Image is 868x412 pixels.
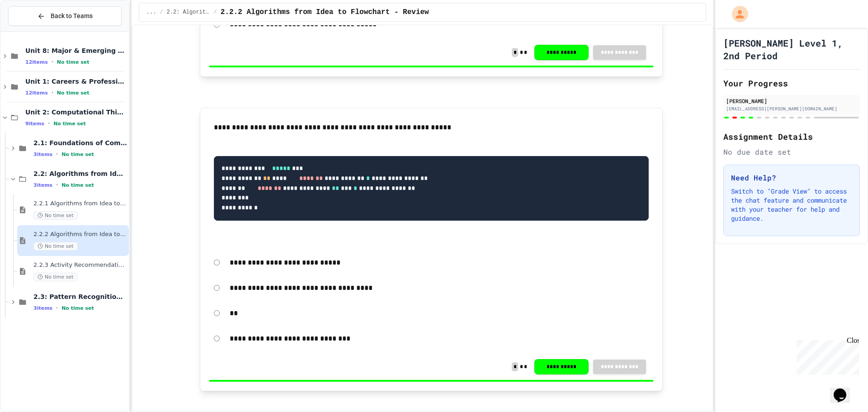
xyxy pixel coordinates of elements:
span: 2.1: Foundations of Computational Thinking [33,139,127,147]
span: • [56,304,58,312]
iframe: chat widget [793,336,859,375]
span: 2.3: Pattern Recognition & Decomposition [33,293,127,301]
span: 2.2: Algorithms from Idea to Flowchart [167,9,210,16]
iframe: chat widget [830,376,859,403]
span: ... [146,9,156,16]
h1: [PERSON_NAME] Level 1, 2nd Period [723,37,860,62]
span: 9 items [25,121,44,127]
span: No time set [61,182,94,188]
span: 2.2.3 Activity Recommendation Algorithm [33,261,127,269]
span: • [48,120,50,127]
span: Unit 2: Computational Thinking & Problem-Solving [25,108,127,116]
div: Chat with us now!Close [4,4,62,57]
span: • [52,58,53,66]
span: 2.2.1 Algorithms from Idea to Flowchart [33,200,127,208]
span: No time set [57,90,90,96]
h2: Assignment Details [723,130,860,143]
span: / [214,9,217,16]
h2: Your Progress [723,77,860,90]
p: Switch to "Grade View" to access the chat feature and communicate with your teacher for help and ... [731,187,852,223]
span: Unit 1: Careers & Professionalism [25,77,127,85]
span: 3 items [33,305,52,311]
span: No time set [61,152,94,157]
span: 2.2.2 Algorithms from Idea to Flowchart - Review [33,231,127,238]
span: Back to Teams [51,11,93,21]
span: • [56,181,58,189]
span: No time set [33,242,78,251]
span: • [56,151,58,158]
span: 2.2: Algorithms from Idea to Flowchart [33,170,127,178]
span: 3 items [33,182,52,188]
span: / [160,9,163,16]
span: No time set [53,121,86,127]
span: No time set [33,211,78,220]
span: No time set [61,305,94,311]
div: My Account [722,4,750,24]
span: • [52,89,53,96]
h3: Need Help? [731,172,852,183]
span: No time set [33,273,78,281]
span: 12 items [25,90,48,96]
div: [EMAIL_ADDRESS][PERSON_NAME][DOMAIN_NAME] [726,105,857,112]
span: 12 items [25,59,48,65]
span: 2.2.2 Algorithms from Idea to Flowchart - Review [221,7,429,18]
span: 3 items [33,152,52,157]
span: Unit 8: Major & Emerging Technologies [25,47,127,55]
div: [PERSON_NAME] [726,97,857,105]
span: No time set [57,59,90,65]
div: No due date set [723,147,860,157]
